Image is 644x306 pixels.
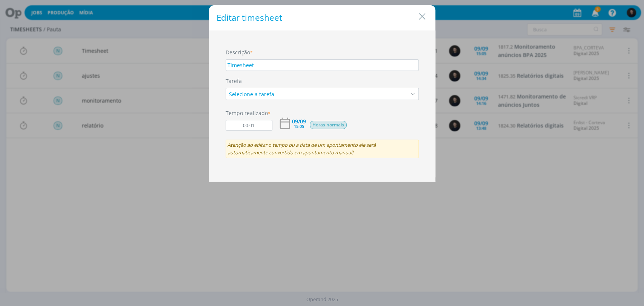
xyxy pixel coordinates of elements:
[209,5,435,182] div: dialog
[226,109,271,117] label: Tempo realizado
[226,59,419,71] div: Timesheet
[226,77,419,85] label: Tarefa
[417,10,428,22] button: Close
[292,119,306,124] div: 09/09
[226,140,419,158] div: Atenção ao editar o tempo ou a data de um apontamento ele será automaticamente convertido em apon...
[294,124,304,128] div: 15:05
[226,48,253,56] label: Descrição
[310,121,347,129] span: Horas normais
[217,13,282,23] h1: Editar timesheet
